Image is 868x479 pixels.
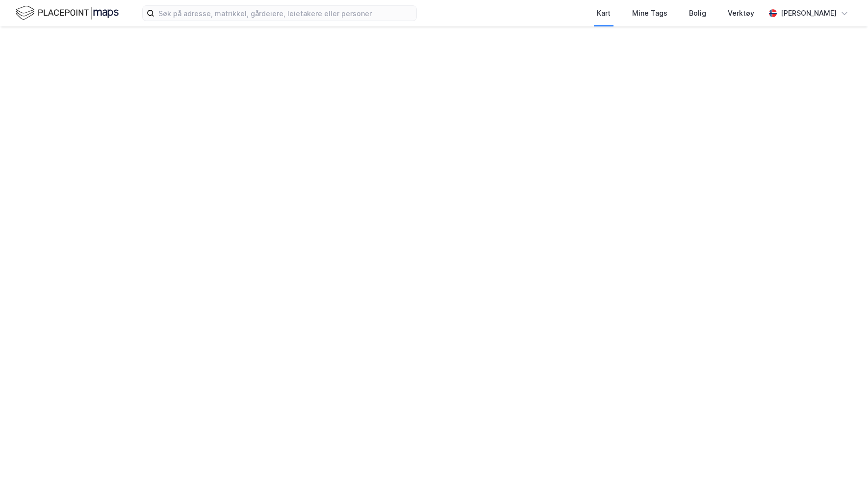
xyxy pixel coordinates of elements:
[689,7,706,19] div: Bolig
[154,6,416,21] input: Søk på adresse, matrikkel, gårdeiere, leietakere eller personer
[597,7,611,19] div: Kart
[819,432,868,479] iframe: Chat Widget
[728,7,754,19] div: Verktøy
[632,7,667,19] div: Mine Tags
[781,7,837,19] div: [PERSON_NAME]
[16,4,119,22] img: logo.f888ab2527a4732fd821a326f86c7f29.svg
